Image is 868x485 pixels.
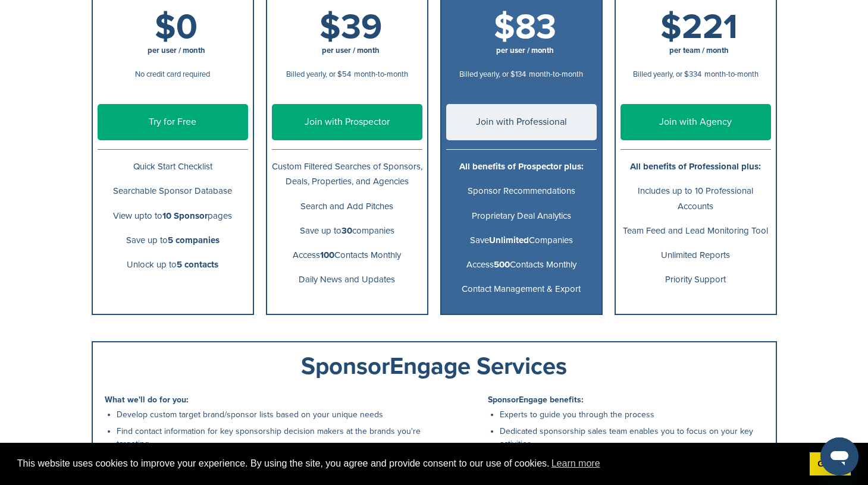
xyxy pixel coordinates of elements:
p: Quick Start Checklist [98,159,248,174]
p: Daily News and Updates [272,272,422,287]
span: $39 [319,7,382,48]
p: View upto to pages [98,209,248,223]
b: 30 [341,225,352,236]
p: Access Contacts Monthly [272,248,422,263]
p: Priority Support [621,272,771,287]
p: Searchable Sponsor Database [98,184,248,199]
li: Experts to guide you through the process [500,408,764,421]
span: No credit card required [135,70,210,79]
a: dismiss cookie message [810,452,851,476]
p: Unlock up to [98,257,248,272]
li: Develop custom target brand/sponsor lists based on your unique needs [117,408,428,421]
span: per user / month [322,46,380,55]
b: 5 companies [168,235,220,245]
b: What we'll do for you: [105,395,189,405]
b: 10 Sponsor [162,210,208,221]
span: month-to-month [529,70,583,79]
a: learn more about cookies [550,455,602,473]
span: month-to-month [704,70,759,79]
p: Save Companies [446,233,597,248]
p: Contact Management & Export [446,282,597,297]
li: Dedicated sponsorship sales team enables you to focus on your key activities [500,425,764,450]
span: Billed yearly, or $334 [633,70,701,79]
a: Join with Professional [446,104,597,140]
a: Try for Free [98,104,248,140]
span: per user / month [496,46,554,55]
b: All benefits of Prospector plus: [459,161,584,172]
b: 100 [320,250,334,260]
li: Find contact information for key sponsorship decision makers at the brands you're targeting [117,425,428,450]
span: $0 [155,7,198,48]
span: $83 [494,7,556,48]
p: Save up to companies [272,223,422,238]
p: Includes up to 10 Professional Accounts [621,184,771,213]
p: Team Feed and Lead Monitoring Tool [621,223,771,238]
a: Join with Prospector [272,104,422,140]
p: Proprietary Deal Analytics [446,209,597,223]
span: Billed yearly, or $54 [286,70,351,79]
p: Unlimited Reports [621,248,771,263]
a: Join with Agency [621,104,771,140]
b: 5 contacts [177,259,218,270]
span: month-to-month [354,70,408,79]
div: SponsorEngage Services [105,354,764,378]
b: All benefits of Professional plus: [630,161,761,172]
span: $221 [660,7,738,48]
p: Access Contacts Monthly [446,257,597,272]
p: Sponsor Recommendations [446,184,597,199]
p: Save up to [98,233,248,248]
span: per team / month [669,46,729,55]
span: This website uses cookies to improve your experience. By using the site, you agree and provide co... [17,455,800,473]
span: per user / month [148,46,205,55]
p: Search and Add Pitches [272,199,422,214]
iframe: Button to launch messaging window [820,437,858,475]
b: 500 [494,259,510,270]
b: SponsorEngage benefits: [488,395,584,405]
span: Billed yearly, or $134 [459,70,526,79]
p: Custom Filtered Searches of Sponsors, Deals, Properties, and Agencies [272,159,422,189]
b: Unlimited [489,235,529,245]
